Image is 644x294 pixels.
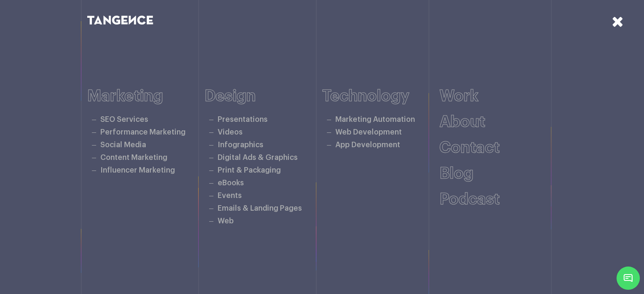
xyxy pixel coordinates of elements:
[100,129,185,136] a: Performance Marketing
[100,141,146,148] a: Social Media
[218,205,302,212] a: Emails & Landing Pages
[439,114,485,130] a: About
[218,154,298,161] a: Digital Ads & Graphics
[335,141,400,148] a: App Development
[322,88,440,105] h6: Technology
[335,129,402,136] a: Web Development
[439,140,500,156] a: Contact
[205,88,322,105] h6: Design
[616,267,640,290] span: Chat Widget
[218,217,234,225] a: Web
[218,167,281,174] a: Print & Packaging
[218,141,263,148] a: Infographics
[439,88,478,104] a: Work
[218,129,243,136] a: Videos
[100,167,175,174] a: Influencer Marketing
[335,116,415,123] a: Marketing Automation
[218,179,244,187] a: eBooks
[218,116,268,123] a: Presentations
[439,192,500,207] a: Podcast
[100,154,167,161] a: Content Marketing
[439,166,473,181] a: Blog
[100,116,148,123] a: SEO Services
[87,88,205,105] h6: Marketing
[218,192,242,199] a: Events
